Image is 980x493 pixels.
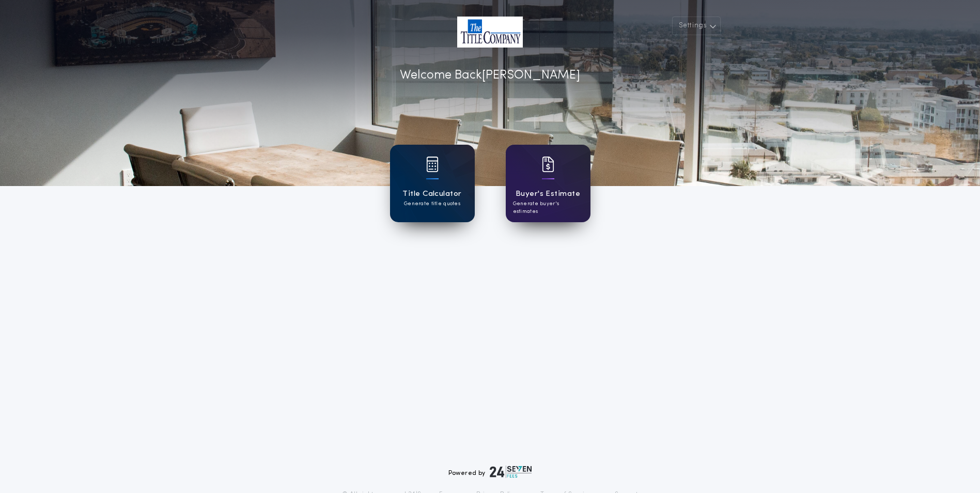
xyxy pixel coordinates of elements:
h1: Buyer's Estimate [516,188,580,200]
button: Settings [672,17,721,35]
img: card icon [426,157,439,172]
img: card icon [542,157,554,172]
a: card iconBuyer's EstimateGenerate buyer's estimates [506,145,590,222]
p: Generate title quotes [404,200,460,208]
p: Generate buyer's estimates [513,200,583,215]
h1: Title Calculator [402,188,461,200]
p: Welcome Back [PERSON_NAME] [400,66,580,85]
img: account-logo [457,17,523,48]
a: card iconTitle CalculatorGenerate title quotes [390,145,475,222]
div: Powered by [448,466,532,478]
img: logo [490,466,532,478]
